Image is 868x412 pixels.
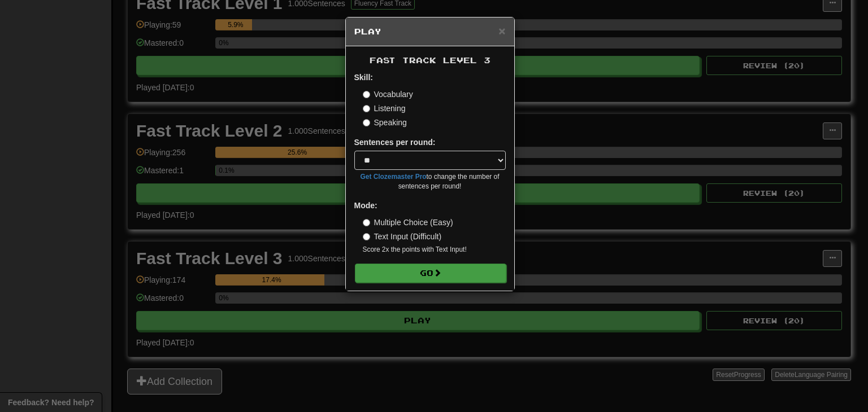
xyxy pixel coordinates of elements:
input: Multiple Choice (Easy) [363,219,370,226]
label: Text Input (Difficult) [363,231,442,242]
label: Sentences per round: [354,137,436,148]
label: Multiple Choice (Easy) [363,217,453,228]
input: Speaking [363,119,370,126]
small: Score 2x the points with Text Input ! [363,245,506,255]
button: Go [355,264,506,283]
a: Get Clozemaster Pro [361,173,427,181]
span: Fast Track Level 3 [370,55,491,65]
label: Speaking [363,117,407,128]
strong: Skill: [354,73,373,82]
label: Listening [363,103,406,114]
button: Close [498,25,505,37]
strong: Mode: [354,201,377,210]
span: × [498,24,505,37]
input: Listening [363,105,370,112]
input: Vocabulary [363,91,370,98]
small: to change the number of sentences per round! [354,172,506,191]
h5: Play [354,26,506,37]
label: Vocabulary [363,89,413,100]
input: Text Input (Difficult) [363,233,370,240]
